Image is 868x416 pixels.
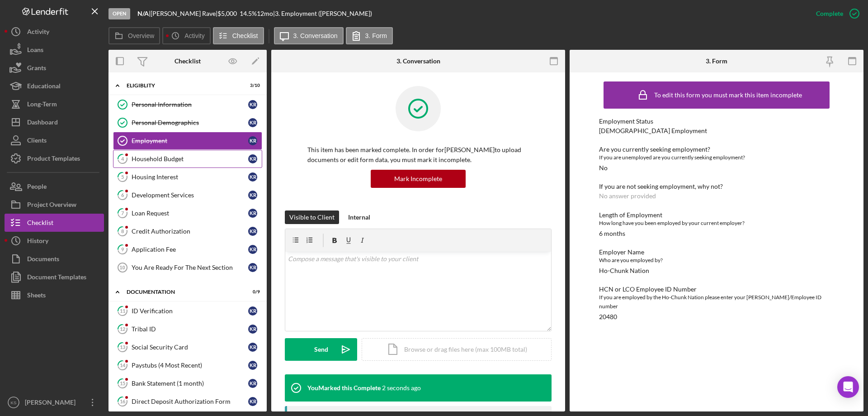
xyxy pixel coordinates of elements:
[273,10,372,17] div: | 3. Employment ([PERSON_NAME])
[248,263,257,272] div: K R
[121,228,124,234] tspan: 8
[599,183,834,190] div: If you are not seeking employment, why not?
[344,210,375,224] button: Internal
[127,83,237,88] div: Eligiblity
[132,228,248,235] div: Credit Authorization
[599,267,649,274] div: Ho-Chunk Nation
[248,136,257,145] div: K R
[132,210,248,217] div: Loan Request
[27,59,46,79] div: Grants
[113,150,262,168] a: 4Household BudgetKR
[27,177,47,198] div: People
[137,10,149,17] b: N/A
[113,258,262,277] a: 10You Are Ready For The Next SectionKR
[113,186,262,204] a: 6Development ServicesKR
[837,376,859,398] div: Open Intercom Messenger
[5,286,104,304] button: Sheets
[5,196,104,214] button: Project Overview
[108,27,160,44] button: Overview
[213,27,264,44] button: Checklist
[396,57,440,65] div: 3. Conversation
[371,170,466,188] button: Mark Incomplete
[175,57,201,65] div: Checklist
[137,10,151,17] div: |
[285,210,339,224] button: Visible to Client
[289,210,335,224] div: Visible to Client
[108,8,130,19] div: Open
[348,210,370,224] div: Internal
[5,23,104,41] button: Activity
[599,211,834,219] div: Length of Employment
[5,268,104,286] a: Document Templates
[113,114,262,132] a: Personal DemographicsKR
[27,131,47,152] div: Clients
[285,338,357,361] button: Send
[248,397,257,406] div: K R
[816,5,843,23] div: Complete
[113,132,262,150] a: EmploymentKR
[162,27,210,44] button: Activity
[5,113,104,131] button: Dashboard
[599,192,656,200] div: No answer provided
[113,204,262,222] a: 7Loan RequestKR
[120,398,126,404] tspan: 16
[394,170,442,188] div: Mark Incomplete
[244,83,260,88] div: 3 / 10
[120,344,125,350] tspan: 13
[113,222,262,240] a: 8Credit AuthorizationKR
[248,343,257,352] div: K R
[27,95,57,115] div: Long-Term
[240,10,257,17] div: 14.5 %
[5,149,104,167] button: Product Templates
[5,131,104,149] button: Clients
[5,177,104,196] button: People
[807,5,863,23] button: Complete
[27,23,49,43] div: Activity
[121,174,124,180] tspan: 5
[248,154,257,163] div: K R
[23,393,81,414] div: [PERSON_NAME]
[132,307,248,315] div: ID Verification
[599,293,834,311] div: If you are employed by the Ho-Chunk Nation please enter your [PERSON_NAME]/Employee ID number
[599,153,834,162] div: If you are unemployed are you currently seeking employment?
[132,246,248,253] div: Application Fee
[248,227,257,236] div: K R
[599,249,834,256] div: Employer Name
[120,308,125,314] tspan: 11
[365,32,387,39] label: 3. Form
[151,10,217,17] div: [PERSON_NAME] Rave |
[5,95,104,113] a: Long-Term
[132,325,248,333] div: Tribal ID
[132,119,248,126] div: Personal Demographics
[5,41,104,59] button: Loans
[127,289,237,295] div: Documentation
[5,250,104,268] button: Documents
[113,240,262,258] a: 9Application FeeKR
[314,338,328,361] div: Send
[248,172,257,182] div: K R
[382,384,421,392] time: 2025-09-16 20:27
[654,91,802,99] div: To edit this form you must mark this item incomplete
[27,77,61,97] div: Educational
[132,173,248,181] div: Housing Interest
[5,214,104,232] a: Checklist
[27,113,58,134] div: Dashboard
[5,59,104,77] button: Grants
[5,232,104,250] button: History
[27,196,76,216] div: Project Overview
[121,210,124,216] tspan: 7
[248,100,257,109] div: K R
[113,96,262,114] a: Personal InformationKR
[248,209,257,218] div: K R
[5,77,104,95] button: Educational
[248,361,257,370] div: K R
[113,374,262,392] a: 15Bank Statement (1 month)KR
